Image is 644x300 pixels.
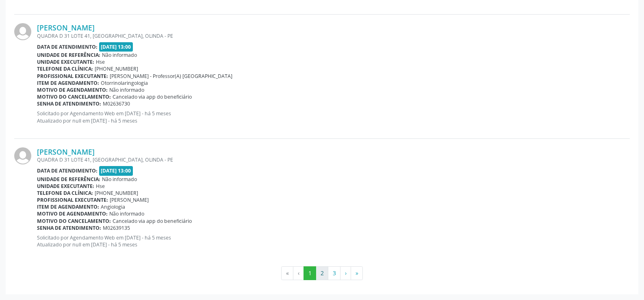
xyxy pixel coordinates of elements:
ul: Pagination [14,266,630,280]
b: Motivo do cancelamento: [37,218,111,224]
span: [DATE] 13:00 [99,42,133,52]
span: Não informado [102,176,137,183]
span: Não informado [102,52,137,58]
span: Não informado [109,210,144,217]
img: img [14,147,31,164]
button: Go to page 1 [304,266,316,280]
span: Otorrinolaringologia [101,80,148,86]
button: Go to next page [340,266,351,280]
span: Cancelado via app do beneficiário [113,218,192,224]
button: Go to page 2 [316,266,328,280]
b: Unidade executante: [37,58,94,65]
span: Não informado [109,86,144,93]
span: Angiologia [101,203,125,210]
span: Cancelado via app do beneficiário [113,93,192,100]
span: Hse [96,58,105,65]
b: Motivo de agendamento: [37,86,108,93]
b: Telefone da clínica: [37,65,93,72]
b: Senha de atendimento: [37,100,101,107]
div: QUADRA D 31 LOTE 41, [GEOGRAPHIC_DATA], OLINDA - PE [37,32,630,39]
b: Unidade de referência: [37,52,100,58]
b: Profissional executante: [37,73,108,80]
div: QUADRA D 31 LOTE 41, [GEOGRAPHIC_DATA], OLINDA - PE [37,156,630,163]
b: Motivo de agendamento: [37,210,108,217]
p: Solicitado por Agendamento Web em [DATE] - há 5 meses Atualizado por null em [DATE] - há 5 meses [37,234,630,248]
span: [PHONE_NUMBER] [95,65,138,72]
b: Item de agendamento: [37,203,99,210]
span: Hse [96,183,105,190]
b: Profissional executante: [37,196,108,203]
span: [PHONE_NUMBER] [95,190,138,196]
img: img [14,23,31,40]
b: Data de atendimento: [37,43,98,50]
b: Telefone da clínica: [37,190,93,196]
b: Data de atendimento: [37,167,98,174]
b: Item de agendamento: [37,80,99,86]
b: Senha de atendimento: [37,224,101,231]
a: [PERSON_NAME] [37,23,95,32]
span: [PERSON_NAME] [110,196,149,203]
span: M02636730 [103,100,130,107]
p: Solicitado por Agendamento Web em [DATE] - há 5 meses Atualizado por null em [DATE] - há 5 meses [37,110,630,124]
b: Motivo do cancelamento: [37,93,111,100]
button: Go to page 3 [328,266,340,280]
span: [DATE] 13:00 [99,166,133,175]
b: Unidade executante: [37,183,94,190]
span: M02639135 [103,224,130,231]
b: Unidade de referência: [37,176,100,183]
button: Go to last page [351,266,363,280]
a: [PERSON_NAME] [37,147,95,156]
span: [PERSON_NAME] - Professor(A) [GEOGRAPHIC_DATA] [110,73,232,80]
